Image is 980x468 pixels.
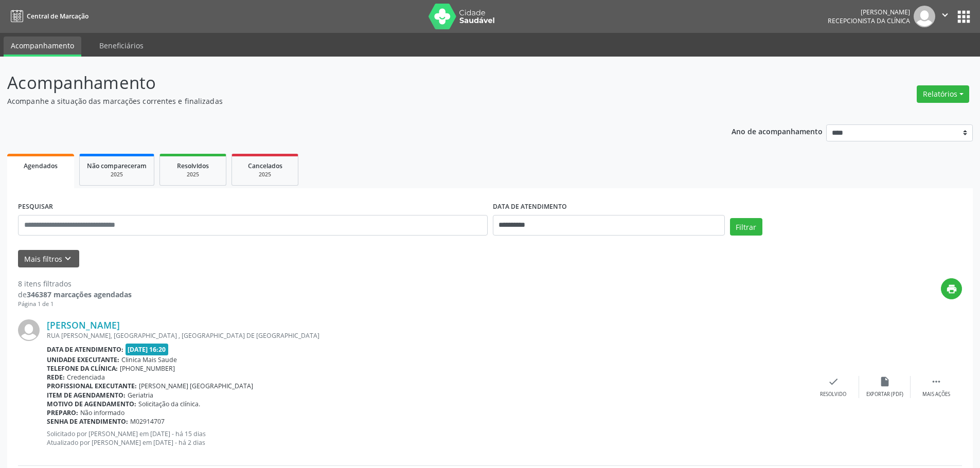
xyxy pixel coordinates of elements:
[27,290,132,299] strong: 346387 marcações agendadas
[24,161,58,170] span: Agendados
[955,8,973,26] button: apps
[922,391,950,398] div: Mais ações
[939,9,951,21] i: 
[828,8,910,16] div: [PERSON_NAME]
[62,253,74,264] i: keyboard_arrow_down
[47,345,123,354] b: Data de atendimento:
[7,96,683,106] p: Acompanhe a situação das marcações correntes e finalizadas
[866,391,903,398] div: Exportar (PDF)
[47,373,65,382] b: Rede:
[828,376,839,387] i: check
[248,161,282,170] span: Cancelados
[67,373,105,382] span: Credenciada
[47,429,808,447] p: Solicitado por [PERSON_NAME] em [DATE] - há 15 dias Atualizado por [PERSON_NAME] em [DATE] - há 2...
[128,391,153,400] span: Geriatria
[18,199,53,215] label: PESQUISAR
[18,300,132,309] div: Página 1 de 1
[139,382,253,390] span: [PERSON_NAME] [GEOGRAPHIC_DATA]
[828,16,910,25] span: Recepcionista da clínica
[941,278,962,299] button: print
[80,408,124,417] span: Não informado
[126,344,169,355] span: [DATE] 16:20
[120,364,175,373] span: [PHONE_NUMBER]
[917,85,969,103] button: Relatórios
[47,400,136,408] b: Motivo de agendamento:
[820,391,846,398] div: Resolvido
[7,8,88,25] a: Central de Marcação
[47,355,119,364] b: Unidade executante:
[27,12,88,21] span: Central de Marcação
[92,37,151,55] a: Beneficiários
[239,171,291,178] div: 2025
[732,124,823,137] p: Ano de acompanhamento
[730,218,762,236] button: Filtrar
[18,250,79,268] button: Mais filtroskeyboard_arrow_down
[47,364,118,373] b: Telefone da clínica:
[177,161,209,170] span: Resolvidos
[914,6,935,27] img: img
[7,70,683,96] p: Acompanhamento
[879,376,890,387] i: insert_drive_file
[47,408,78,417] b: Preparo:
[167,171,219,178] div: 2025
[121,355,177,364] span: Clinica Mais Saude
[493,199,567,215] label: DATA DE ATENDIMENTO
[4,37,81,57] a: Acompanhamento
[47,331,808,340] div: RUA [PERSON_NAME], [GEOGRAPHIC_DATA] , [GEOGRAPHIC_DATA] DE [GEOGRAPHIC_DATA]
[130,417,165,426] span: M02914707
[87,161,147,170] span: Não compareceram
[18,319,40,341] img: img
[18,278,132,289] div: 8 itens filtrados
[18,289,132,300] div: de
[946,283,957,295] i: print
[47,417,128,426] b: Senha de atendimento:
[47,319,120,331] a: [PERSON_NAME]
[47,391,126,400] b: Item de agendamento:
[935,6,955,27] button: 
[87,171,147,178] div: 2025
[931,376,942,387] i: 
[138,400,200,408] span: Solicitação da clínica.
[47,382,137,390] b: Profissional executante:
